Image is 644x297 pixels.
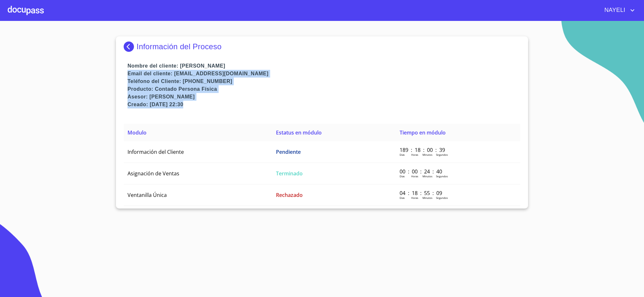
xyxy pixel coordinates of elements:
[128,93,520,101] p: Asesor: [PERSON_NAME]
[124,42,520,52] div: Información del Proceso
[600,5,636,15] button: account of current user
[422,153,432,156] p: Minutos
[276,191,303,199] span: Rechazado
[436,174,448,178] p: Segundos
[128,70,520,78] p: Email del cliente: [EMAIL_ADDRESS][DOMAIN_NAME]
[276,148,301,155] span: Pendiente
[276,170,303,177] span: Terminado
[400,153,405,156] p: Dias
[436,153,448,156] p: Segundos
[422,174,432,178] p: Minutos
[128,148,184,155] span: Información del Cliente
[400,190,443,197] p: 04 : 18 : 55 : 09
[400,129,446,136] span: Tiempo en módulo
[600,5,629,15] span: NAYELI
[436,196,448,200] p: Segundos
[128,101,520,108] p: Creado: [DATE] 22:30
[128,62,520,70] p: Nombre del cliente: [PERSON_NAME]
[422,196,432,200] p: Minutos
[400,146,443,153] p: 189 : 18 : 00 : 39
[411,153,418,156] p: Horas
[276,129,322,136] span: Estatus en módulo
[400,174,405,178] p: Dias
[137,42,222,51] p: Información del Proceso
[128,129,147,136] span: Modulo
[411,196,418,200] p: Horas
[128,170,179,177] span: Asignación de Ventas
[128,85,520,93] p: Producto: Contado Persona Física
[128,78,520,85] p: Teléfono del Cliente: [PHONE_NUMBER]
[411,174,418,178] p: Horas
[128,191,167,199] span: Ventanilla Única
[124,42,137,52] img: Docupass spot blue
[400,196,405,200] p: Dias
[400,168,443,175] p: 00 : 00 : 24 : 40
